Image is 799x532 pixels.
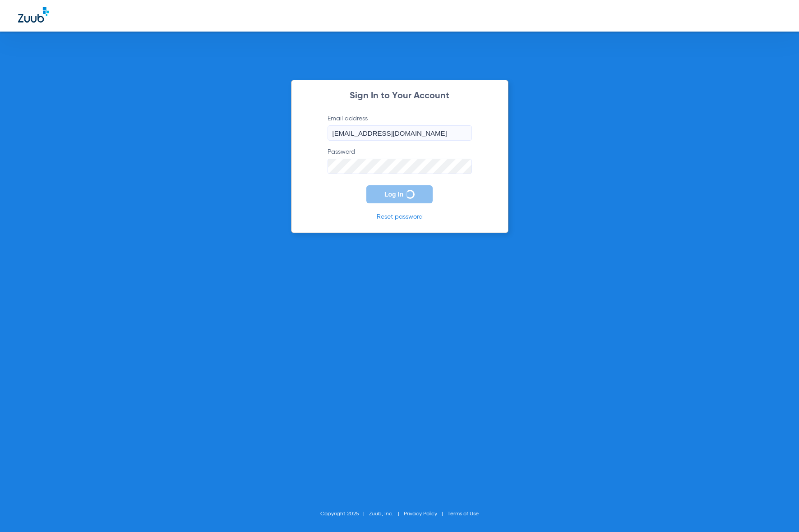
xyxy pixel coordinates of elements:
input: PasswordOpen Keeper Popup [328,159,472,174]
label: Password [328,147,472,174]
img: Zuub Logo [18,7,49,23]
a: Reset password [377,214,423,220]
a: Terms of Use [448,511,479,517]
input: Email addressOpen Keeper Popup [328,125,472,141]
li: Zuub, Inc. [369,509,404,518]
span: Log In [384,191,403,198]
button: Log In [366,185,433,203]
a: Privacy Policy [404,511,437,517]
h2: Sign In to Your Account [314,92,485,101]
label: Email address [328,114,472,141]
li: Copyright 2025 [320,509,369,518]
